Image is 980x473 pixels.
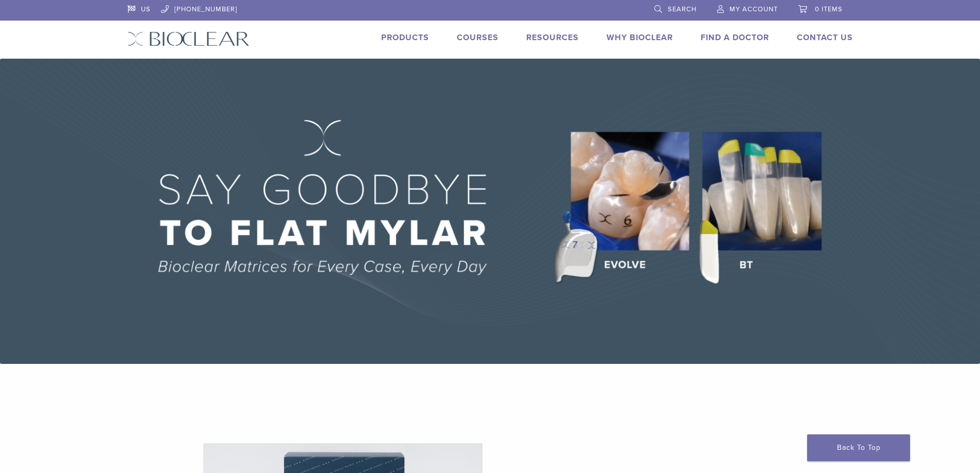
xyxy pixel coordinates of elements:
[797,32,853,43] a: Contact Us
[807,434,910,461] a: Back To Top
[381,32,429,43] a: Products
[815,5,843,13] span: 0 items
[457,32,498,43] a: Courses
[701,32,769,43] a: Find A Doctor
[607,32,673,43] a: Why Bioclear
[526,32,579,43] a: Resources
[668,5,697,13] span: Search
[729,5,778,13] span: My Account
[128,31,250,46] img: Bioclear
